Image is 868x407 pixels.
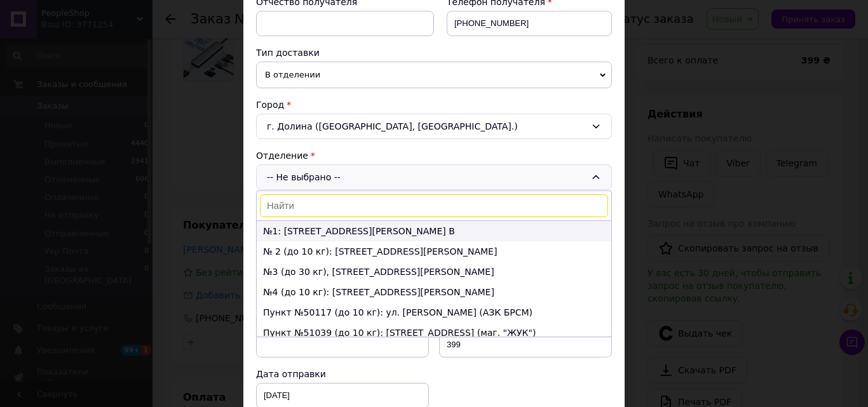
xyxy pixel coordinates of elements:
li: №3 (до 30 кг), [STREET_ADDRESS][PERSON_NAME] [257,262,611,282]
li: Пункт №51039 (до 10 кг): [STREET_ADDRESS] (маг. "ЖУК") [257,323,611,343]
input: Найти [260,194,608,217]
li: Пункт №50117 (до 10 кг): ул. [PERSON_NAME] (АЗК БРСМ) [257,302,611,323]
div: г. Долина ([GEOGRAPHIC_DATA], [GEOGRAPHIC_DATA].) [256,114,612,139]
div: Дата отправки [256,368,429,380]
span: Тип доставки [256,48,320,58]
li: № 2 (до 10 кг): [STREET_ADDRESS][PERSON_NAME] [257,241,611,262]
span: В отделении [256,62,612,88]
div: -- Не выбрано -- [256,164,612,190]
li: №4 (до 10 кг): [STREET_ADDRESS][PERSON_NAME] [257,282,611,302]
div: Отделение [256,149,612,162]
li: №1: [STREET_ADDRESS][PERSON_NAME] В [257,221,611,241]
input: +380 [447,11,612,36]
div: Город [256,98,612,111]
